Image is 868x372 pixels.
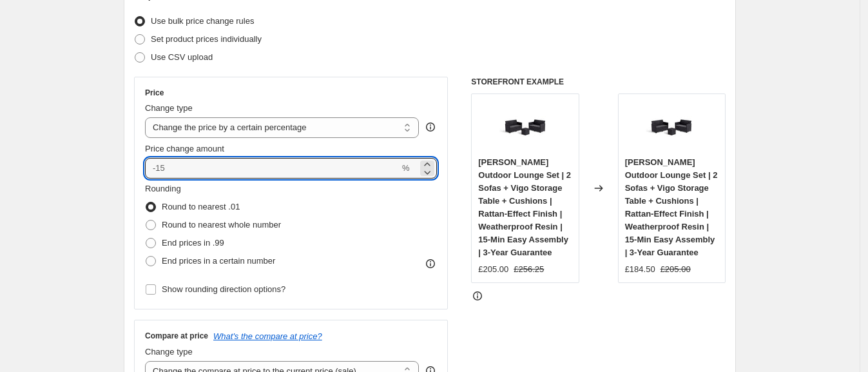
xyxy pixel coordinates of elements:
[151,52,213,62] span: Use CSV upload
[424,121,437,133] div: help
[145,184,181,193] span: Rounding
[151,34,262,44] span: Set product prices individually
[402,163,410,173] span: %
[145,144,224,153] span: Price change amount
[646,101,697,152] img: 71NU7kRqQXL_80x.jpg
[213,331,322,341] button: What's the compare at price?
[145,103,193,113] span: Change type
[145,88,164,98] h3: Price
[162,202,240,211] span: Round to nearest .01
[162,220,281,230] span: Round to nearest whole number
[151,16,254,26] span: Use bulk price change rules
[661,263,691,276] strike: £205.00
[478,263,508,276] div: £205.00
[625,157,718,257] span: [PERSON_NAME] Outdoor Lounge Set | 2 Sofas + Vigo Storage Table + Cushions | Rattan-Effect Finish...
[145,331,208,341] h3: Compare at price
[471,77,726,87] h6: STOREFRONT EXAMPLE
[162,284,285,294] span: Show rounding direction options?
[162,238,224,248] span: End prices in .99
[514,263,544,276] strike: £256.25
[499,101,551,152] img: 71NU7kRqQXL_80x.jpg
[162,256,275,266] span: End prices in a certain number
[478,157,571,257] span: [PERSON_NAME] Outdoor Lounge Set | 2 Sofas + Vigo Storage Table + Cushions | Rattan-Effect Finish...
[145,158,400,179] input: -15
[625,263,655,276] div: £184.50
[145,347,193,357] span: Change type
